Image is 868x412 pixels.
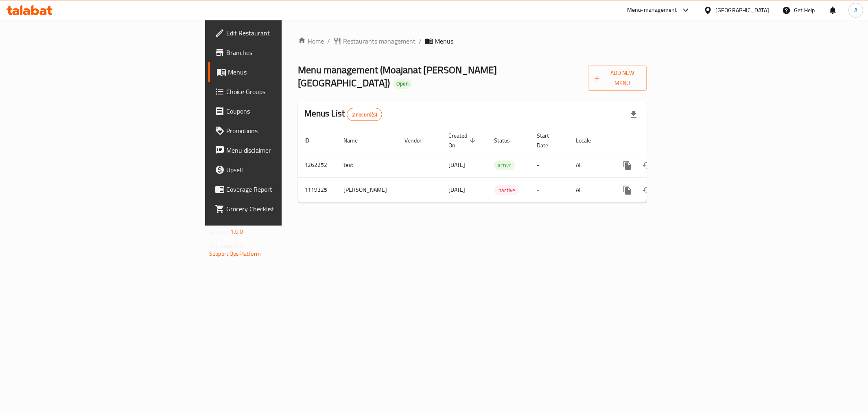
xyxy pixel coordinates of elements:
a: Grocery Checklist [208,199,350,219]
span: Grocery Checklist [226,204,343,214]
td: - [530,178,569,202]
span: Vendor [404,136,432,145]
span: Version: [209,226,229,237]
span: Get support on: [209,240,247,251]
span: Inactive [494,186,518,195]
span: Menus [435,36,453,46]
span: Choice Groups [226,87,343,96]
td: All [569,178,611,202]
a: Choice Groups [208,82,350,101]
span: Status [494,136,520,145]
span: Coupons [226,106,343,116]
span: Created On [448,131,478,150]
span: Edit Restaurant [226,28,343,38]
span: Branches [226,48,343,57]
td: - [530,153,569,178]
h2: Menus List [304,107,382,121]
td: [PERSON_NAME] [337,178,398,202]
span: Restaurants management [343,36,415,46]
span: Add New Menu [595,68,640,88]
span: Open [393,80,412,87]
span: Active [494,161,515,170]
td: test [337,153,398,178]
a: Menu disclaimer [208,140,350,160]
div: Menu-management [627,5,677,15]
span: Start Date [537,131,560,150]
span: Promotions [226,126,343,136]
button: more [618,180,637,200]
div: Export file [624,105,643,124]
span: Coverage Report [226,184,343,194]
button: Change Status [637,156,657,175]
div: Total records count [347,108,382,121]
a: Branches [208,43,350,62]
span: Name [343,136,368,145]
a: Restaurants management [333,36,415,46]
span: [DATE] [448,184,465,195]
span: Menu disclaimer [226,145,343,155]
span: A [854,6,857,15]
span: Locale [576,136,601,145]
div: Open [393,79,412,89]
table: enhanced table [298,128,702,203]
th: Actions [611,128,702,153]
span: ID [304,136,320,145]
span: Upsell [226,165,343,175]
div: Inactive [494,185,518,195]
button: Change Status [637,180,657,200]
a: Coverage Report [208,180,350,199]
button: more [618,156,637,175]
td: All [569,153,611,178]
nav: breadcrumb [298,36,647,46]
button: Add New Menu [588,66,647,91]
span: [DATE] [448,160,465,170]
a: Promotions [208,121,350,140]
div: [GEOGRAPHIC_DATA] [715,6,769,15]
span: 2 record(s) [347,111,382,118]
a: Upsell [208,160,350,180]
span: Menu management ( Moajanat [PERSON_NAME][GEOGRAPHIC_DATA] ) [298,61,497,92]
a: Support.OpsPlatform [209,248,261,259]
a: Menus [208,62,350,82]
span: Menus [228,67,343,77]
a: Coupons [208,101,350,121]
li: / [419,36,422,46]
span: 1.0.0 [230,226,243,237]
a: Edit Restaurant [208,23,350,43]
